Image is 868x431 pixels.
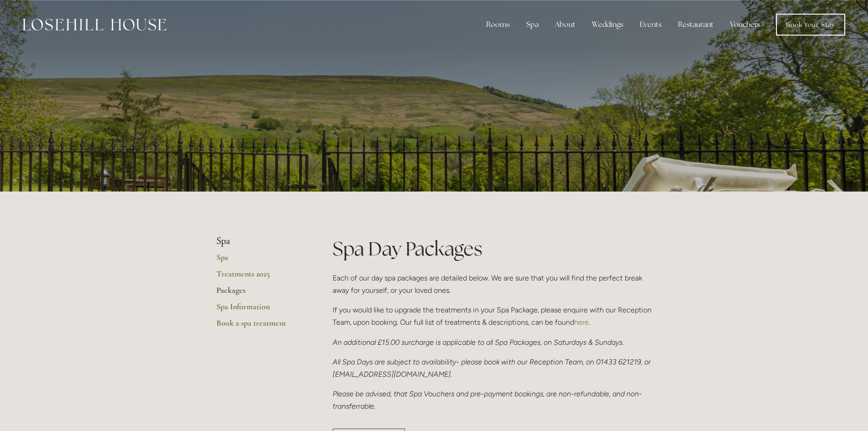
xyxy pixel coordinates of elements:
[671,16,721,34] div: Restaurant
[776,14,845,36] a: Book Your Stay
[333,338,624,347] em: An additional £15.00 surcharge is applicable to all Spa Packages, on Saturdays & Sundays.
[585,16,631,34] div: Weddings
[216,301,303,318] a: Spa Information
[632,16,669,34] div: Events
[333,272,652,296] p: Each of our day spa packages are detailed below. We are sure that you will find the perfect break...
[479,16,517,34] div: Rooms
[548,16,583,34] div: About
[216,285,303,301] a: Packages
[574,318,589,327] a: here
[216,235,303,247] li: Spa
[333,389,642,410] em: Please be advised, that Spa Vouchers and pre-payment bookings, are non-refundable, and non-transf...
[333,304,652,328] p: If you would like to upgrade the treatments in your Spa Package, please enquire with our Receptio...
[23,19,166,31] img: Losehill House
[216,318,303,334] a: Book a spa treatment
[216,269,303,285] a: Treatments 2025
[216,252,303,269] a: Spa
[333,358,652,379] em: All Spa Days are subject to availability- please book with our Reception Team, on 01433 621219, o...
[519,16,546,34] div: Spa
[333,235,652,262] h1: Spa Day Packages
[723,16,768,34] a: Vouchers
